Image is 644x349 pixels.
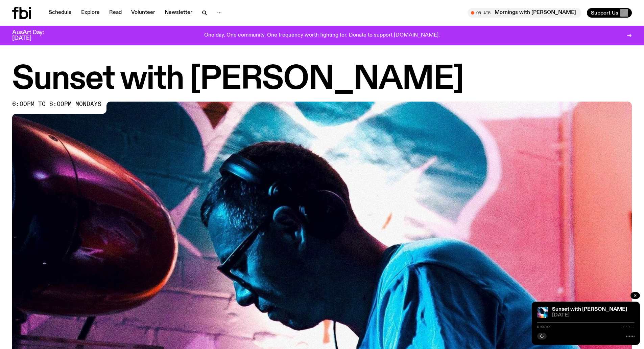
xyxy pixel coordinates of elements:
span: 0:00:00 [537,325,551,329]
button: On AirMornings with [PERSON_NAME] [468,8,581,18]
a: Read [105,8,126,18]
span: 6:00pm to 8:00pm mondays [12,102,101,107]
a: Volunteer [127,8,159,18]
span: Support Us [591,10,618,16]
a: Schedule [45,8,76,18]
a: Newsletter [161,8,196,18]
h3: AusArt Day: [DATE] [12,30,55,41]
p: One day. One community. One frequency worth fighting for. Donate to support [DOMAIN_NAME]. [204,32,440,39]
img: Simon Caldwell stands side on, looking downwards. He has headphones on. Behind him is a brightly ... [537,307,548,318]
span: [DATE] [552,313,635,318]
a: Explore [77,8,104,18]
span: -:--:-- [620,325,635,329]
a: Sunset with [PERSON_NAME] [552,307,627,312]
h1: Sunset with [PERSON_NAME] [12,64,632,95]
button: Support Us [587,8,632,18]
